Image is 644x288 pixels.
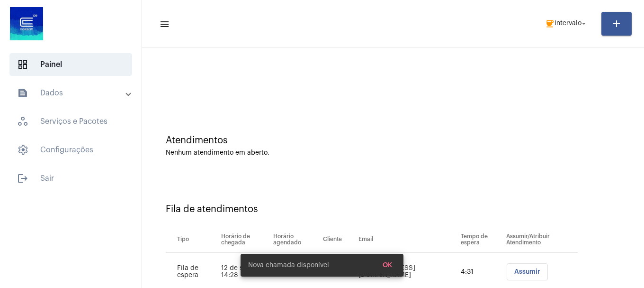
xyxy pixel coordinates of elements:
th: Assumir/Atribuir Atendimento [504,226,578,253]
mat-icon: coffee [545,19,555,28]
th: Email [356,226,458,253]
span: OK [383,262,392,269]
th: Horário de chegada [219,226,271,253]
button: OK [375,257,400,274]
span: Configurações [9,139,132,161]
div: Nenhum atendimento em aberto. [166,149,620,157]
mat-icon: sidenav icon [17,173,28,184]
span: sidenav icon [17,144,28,156]
th: Cliente [321,226,356,253]
mat-icon: sidenav icon [159,19,169,30]
mat-icon: sidenav icon [17,87,28,99]
span: sidenav icon [17,59,28,70]
span: Intervalo [555,20,581,27]
div: Fila de atendimentos [166,204,620,214]
th: Tempo de espera [458,226,504,253]
span: Nova chamada disponível [248,260,329,270]
span: sidenav icon [17,116,28,127]
mat-icon: arrow_drop_down [580,19,588,28]
div: Atendimentos [166,135,620,146]
span: Assumir [514,269,540,275]
span: Painel [9,53,132,76]
span: Sair [9,167,132,190]
mat-panel-title: Dados [17,87,126,99]
img: d4669ae0-8c07-2337-4f67-34b0df7f5ae4.jpeg [8,5,45,43]
button: Assumir [507,263,548,280]
mat-expansion-panel-header: sidenav iconDados [6,82,142,104]
mat-icon: add [611,18,622,29]
th: Horário agendado [271,226,321,253]
mat-chip-list: selection [506,263,578,280]
th: Tipo [166,226,219,253]
span: Serviços e Pacotes [9,110,132,133]
button: Intervalo [539,14,594,33]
